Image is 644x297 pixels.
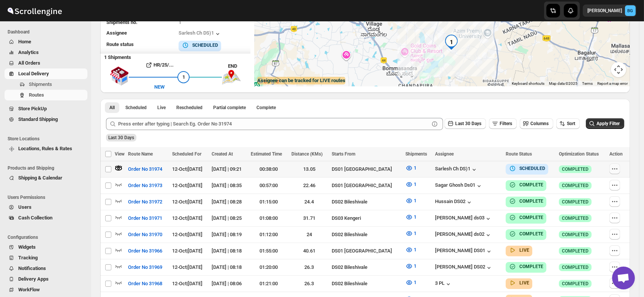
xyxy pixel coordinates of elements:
[414,280,416,285] span: 1
[251,264,286,271] div: 01:20:00
[414,247,416,253] span: 1
[18,39,31,44] span: Home
[6,1,63,20] img: ScrollEngine
[414,230,416,236] span: 1
[157,105,166,111] span: Live
[128,231,162,238] span: Order No 31970
[582,81,593,86] a: Terms (opens in new tab)
[128,151,153,157] span: Route Name
[401,178,421,191] button: 1
[123,278,167,290] button: Order No 31968
[8,29,87,35] span: Dashboard
[172,232,203,237] span: 12-Oct | [DATE]
[8,234,87,240] span: Configurations
[172,248,203,254] span: 12-Oct | [DATE]
[559,151,599,157] span: Optimization Status
[257,77,345,84] label: Assignee can be tracked for LIVE routes
[628,8,633,13] text: BG
[435,231,492,239] button: [PERSON_NAME] ds02
[597,121,620,126] span: Apply Filter
[118,118,429,130] input: Press enter after typing | Search Eg. Order No 31974
[128,247,162,255] span: Order No 31966
[435,151,454,157] span: Assignee
[18,175,62,181] span: Shipping & Calendar
[586,118,624,129] button: Apply Filter
[435,199,473,206] button: Hussain DS02
[154,83,165,91] div: NEW
[506,151,532,157] span: Route Status
[587,8,622,14] p: [PERSON_NAME]
[110,61,129,91] img: shop.svg
[251,280,286,287] div: 01:21:00
[172,281,203,286] span: 12-Oct | [DATE]
[212,247,246,255] div: [DATE] | 08:18
[251,198,286,206] div: 01:15:00
[583,5,636,17] button: User menu
[123,212,167,224] button: Order No 31971
[179,30,222,38] button: Sarlesh Ch DS)1
[612,267,635,289] div: Open chat
[18,60,40,66] span: All Orders
[332,264,401,271] div: DS02 Bileshivale
[291,151,323,157] span: Distance (KMs)
[562,248,589,254] span: COMPLETED
[212,165,246,173] div: [DATE] | 09:21
[172,215,203,221] span: 12-Oct | [DATE]
[562,264,589,270] span: COMPLETED
[153,62,174,68] b: HR/25/...
[291,182,327,189] div: 22.46
[251,151,282,157] span: Estimated Time
[435,166,478,173] button: Sarlesh Ch DS)1
[5,213,87,223] button: Cash Collection
[212,182,246,189] div: [DATE] | 08:35
[435,264,493,272] button: [PERSON_NAME] DS02
[212,214,246,222] div: [DATE] | 08:25
[128,165,162,173] span: Order No 31974
[106,19,138,25] span: Shipments no.
[106,30,127,36] span: Assignee
[5,253,87,263] button: Tracking
[445,118,486,129] button: Last 30 Days
[213,105,246,111] span: Partial complete
[530,121,549,126] span: Columns
[18,287,40,292] span: WorkFlow
[5,263,87,274] button: Notifications
[401,260,421,272] button: 1
[435,280,452,288] button: 3 PL
[562,281,589,287] span: COMPLETED
[172,199,203,205] span: 12-Oct | [DATE]
[18,106,47,111] span: Store PickUp
[256,76,281,86] a: Open this area in Google Maps (opens a new window)
[123,261,167,273] button: Order No 31969
[519,199,543,204] b: COMPLETE
[291,264,327,271] div: 26.3
[291,280,327,287] div: 26.3
[519,231,543,237] b: COMPLETE
[256,76,281,86] img: Google
[212,231,246,238] div: [DATE] | 08:19
[509,230,543,238] button: COMPLETE
[29,81,52,87] span: Shipments
[105,102,119,113] button: All routes
[435,182,483,190] div: Sagar Ghosh Ds01
[123,163,167,175] button: Order No 31974
[5,274,87,284] button: Delivery Apps
[401,227,421,240] button: 1
[18,71,49,76] span: Local Delivery
[332,231,401,238] div: DS02 Bileshivale
[128,264,162,271] span: Order No 31969
[519,280,529,286] b: LIVE
[8,194,87,200] span: Users Permissions
[401,195,421,207] button: 1
[18,49,39,55] span: Analytics
[401,211,421,223] button: 1
[609,151,623,157] span: Action
[625,5,636,16] span: Brajesh Giri
[222,70,241,84] img: trip_end.png
[291,198,327,206] div: 24.4
[18,276,49,282] span: Delivery Apps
